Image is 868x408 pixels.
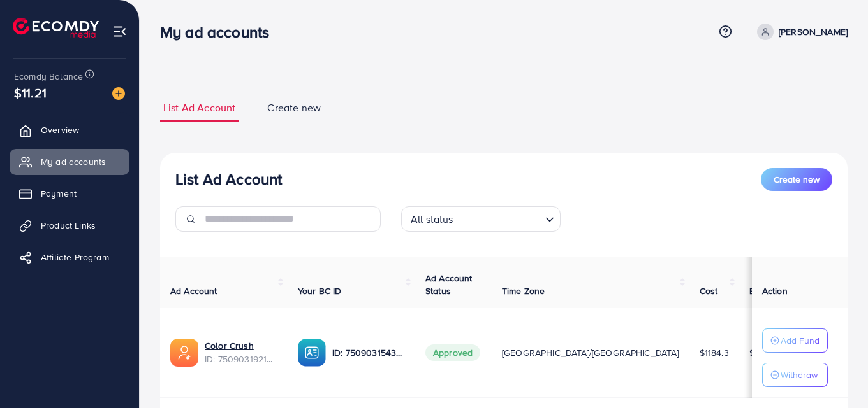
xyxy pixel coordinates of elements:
span: My ad accounts [41,155,106,168]
span: All status [408,210,456,229]
span: Cost [700,285,718,297]
a: Affiliate Program [10,244,129,270]
span: Approved [425,344,480,361]
div: <span class='underline'>Color Crush</span></br>7509031921045962753 [205,339,277,365]
span: $11.21 [14,83,47,102]
a: Color Crush [205,339,254,352]
button: Create new [761,168,832,191]
span: Time Zone [502,285,545,297]
img: image [112,87,125,100]
p: [PERSON_NAME] [779,24,848,39]
span: Create new [267,101,321,115]
button: Add Fund [762,328,828,353]
p: Withdraw [781,367,818,383]
span: List Ad Account [163,101,235,115]
span: Ad Account Status [425,272,473,297]
button: Withdraw [762,363,828,387]
p: Add Fund [781,333,820,348]
span: Action [762,285,788,297]
img: ic-ads-acc.e4c84228.svg [170,339,198,367]
span: [GEOGRAPHIC_DATA]/[GEOGRAPHIC_DATA] [502,346,679,359]
a: [PERSON_NAME] [752,24,848,40]
h3: My ad accounts [160,23,279,41]
h3: List Ad Account [175,170,282,188]
span: Payment [41,187,77,200]
img: ic-ba-acc.ded83a64.svg [298,339,326,367]
a: Payment [10,181,129,206]
span: Your BC ID [298,285,342,297]
img: logo [13,18,99,38]
div: Search for option [401,206,561,232]
span: Product Links [41,219,96,232]
span: Affiliate Program [41,251,109,264]
p: ID: 7509031543751786504 [332,345,405,360]
span: Create new [774,173,820,186]
a: Product Links [10,213,129,238]
img: menu [112,24,127,39]
span: $1184.3 [700,346,729,359]
a: Overview [10,117,129,143]
a: My ad accounts [10,149,129,174]
span: Overview [41,123,79,136]
span: ID: 7509031921045962753 [205,353,277,365]
input: Search for option [457,208,540,229]
span: Ad Account [170,285,217,297]
span: Ecomdy Balance [14,70,83,83]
